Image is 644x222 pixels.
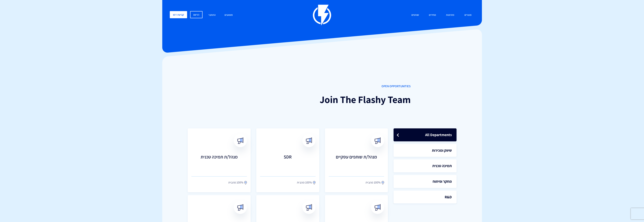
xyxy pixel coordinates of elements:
a: שותפים [409,11,422,19]
span: 100% מהבית [228,180,243,185]
img: location.svg [382,181,384,185]
h1: Join The Flashy Team [233,94,411,105]
a: All Departments [394,128,457,141]
a: פתרונות [443,11,457,19]
a: מחירים [426,11,439,19]
img: broadcast.svg [374,204,381,211]
img: broadcast.svg [237,137,243,144]
h3: SDR [260,154,316,169]
span: 100% מהבית [366,180,381,185]
a: שיווק ומכירות [394,144,457,157]
a: קביעת דמו [170,11,187,18]
a: תמיכה טכנית [394,159,457,172]
h3: מנהל/ת שותפים עסקיים [329,154,384,169]
img: location.svg [313,181,316,185]
img: location.svg [244,181,247,185]
span: 100% מהבית [297,180,312,185]
a: מחקר ופיתוח [394,175,457,188]
h3: מנהל/ת תמיכה טכנית [191,154,247,169]
a: מנהל/ת תמיכה טכנית 100% מהבית [188,128,251,192]
a: מוצרים [462,11,474,19]
a: הרשם [190,11,203,18]
a: התחבר [206,11,218,19]
img: broadcast.svg [374,137,381,144]
a: משאבים [222,11,236,19]
a: מנהל/ת שותפים עסקיים 100% מהבית [325,128,388,192]
a: SDR 100% מהבית [256,128,319,192]
span: OPEN OPPORTUNITIES [233,84,411,89]
img: broadcast.svg [306,204,312,211]
img: broadcast.svg [237,204,243,211]
a: R&D [394,191,457,204]
img: broadcast.svg [306,137,312,144]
